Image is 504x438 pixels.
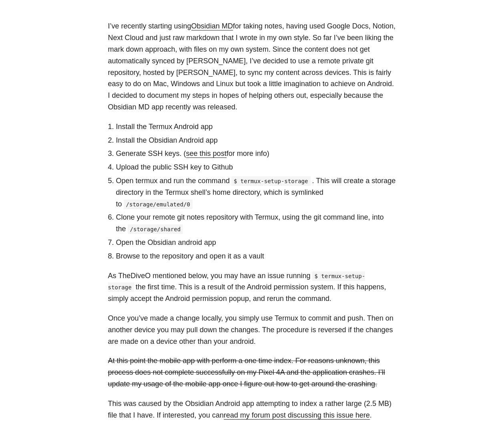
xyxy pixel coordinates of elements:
p: Once you’ve made a change locally, you simply use Termux to commit and push. Then on another devi... [108,313,396,347]
p: This was caused by the Obsidian Android app attempting to index a rather large (2.5 MB) file that... [108,398,396,421]
li: Open termux and run the command . This will create a storage directory in the Termux shell’s home... [116,175,396,210]
li: Install the Termux Android app [116,121,396,133]
li: Browse to the repository and open it as a vault [116,250,396,262]
code: /storage/shared [128,224,183,234]
li: Install the Obsidian Android app [116,135,396,146]
li: Generate SSH keys. ( for more info) [116,148,396,159]
li: Clone your remote git notes repository with Termux, using the git command line, into the [116,212,396,235]
code: $ termux-setup-storage [231,176,311,186]
p: I’ve recently starting using for taking notes, having used Google Docs, Notion, Next Cloud and ju... [108,20,396,113]
a: see this post [186,149,227,157]
li: Open the Obsidian android app [116,237,396,248]
li: Upload the public SSH key to Github [116,161,396,173]
a: read my forum post discussing this issue here [224,411,370,419]
del: At this point the mobile app with perform a one time index. For reasons unknown, this process doe... [108,357,385,388]
p: As TheDiveO mentioned below, you may have an issue running the first time. This is a result of th... [108,270,396,305]
a: Obsidian MD [191,22,233,30]
code: /storage/emulated/0 [124,200,193,209]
